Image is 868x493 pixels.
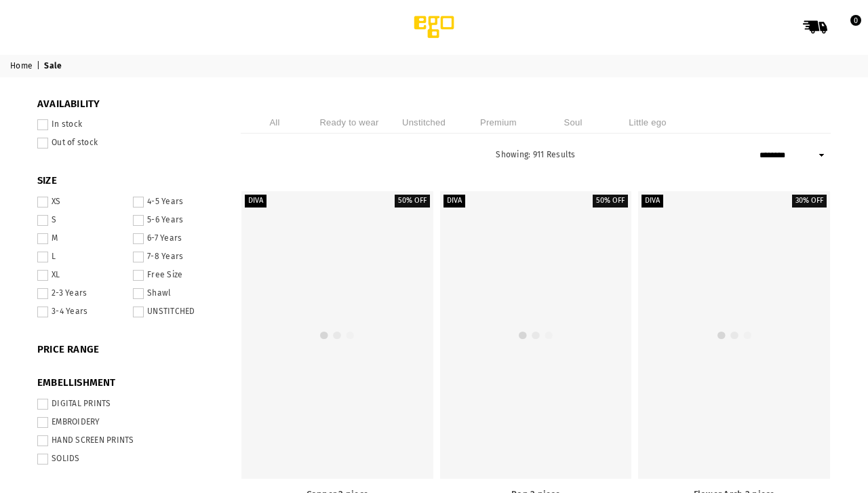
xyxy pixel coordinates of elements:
li: Unstitched [390,111,458,134]
label: 4-5 Years [133,197,220,208]
label: 30% off [792,195,827,208]
span: | [37,61,42,72]
label: 6-7 Years [133,233,220,244]
label: UNSTITCHED [133,307,220,317]
a: Flower Arch 2 piece [638,191,830,479]
label: XS [37,197,125,208]
label: M [37,233,125,244]
span: SIZE [37,174,220,188]
label: 5-6 Years [133,215,220,226]
label: XL [37,270,125,281]
span: PRICE RANGE [37,343,220,357]
a: 0 [833,15,858,39]
label: SOLIDS [37,454,220,465]
label: Out of stock [37,138,220,149]
span: Sale [44,61,64,72]
span: EMBELLISHMENT [37,376,220,390]
label: 3-4 Years [37,307,125,317]
label: Free Size [133,270,220,281]
label: 50% off [395,195,430,208]
label: 2-3 Years [37,288,125,299]
span: Availability [37,98,220,111]
li: Little ego [614,111,682,134]
label: Shawl [133,288,220,299]
label: HAND SCREEN PRINTS [37,435,220,446]
a: Copper 2 piece [241,191,433,479]
a: Pop 2 piece [440,191,632,479]
span: Showing: 911 Results [496,150,575,159]
label: DIGITAL PRINTS [37,399,220,410]
label: L [37,252,125,262]
label: 7-8 Years [133,252,220,262]
a: Home [10,61,35,72]
label: 50% off [593,195,628,208]
label: In stock [37,119,220,130]
li: All [241,111,309,134]
label: Diva [245,195,267,208]
label: Diva [642,195,663,208]
a: Search [772,15,797,39]
li: Premium [465,111,532,134]
span: 0 [850,15,861,26]
label: Diva [443,195,465,208]
li: Ready to wear [315,111,383,134]
label: EMBROIDERY [37,417,220,428]
a: Menu [4,22,28,32]
li: Soul [539,111,607,134]
img: Ego [376,14,492,41]
label: S [37,215,125,226]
